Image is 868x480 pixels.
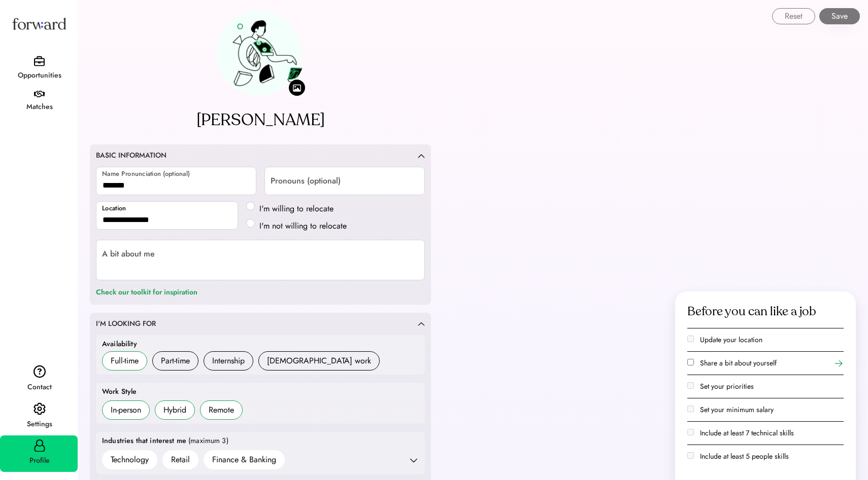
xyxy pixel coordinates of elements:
div: Matches [1,101,78,113]
div: Full-time [111,355,139,367]
div: Internship [212,355,245,367]
button: Reset [772,8,815,24]
label: I'm willing to relocate [256,203,350,215]
img: Forward logo [10,8,68,39]
img: caret-up.svg [418,322,425,326]
img: preview-avatar.png [216,11,305,96]
label: Include at least 5 people skills [700,451,789,461]
div: Retail [171,454,190,466]
img: handshake.svg [34,91,45,98]
label: I'm not willing to relocate [256,220,350,232]
div: BASIC INFORMATION [96,151,166,161]
div: Technology [111,454,149,466]
button: Save [819,8,860,24]
div: Remote [209,404,234,416]
img: briefcase.svg [34,56,45,66]
div: Finance & Banking [212,454,276,466]
div: In-person [111,404,141,416]
img: settings.svg [34,402,46,416]
div: I'M LOOKING FOR [96,319,156,329]
label: Update your location [700,335,762,345]
div: [DEMOGRAPHIC_DATA] work [267,355,371,367]
img: caret-up.svg [418,154,425,158]
div: Hybrid [163,404,186,416]
div: Availability [102,339,137,349]
div: Part-time [161,355,190,367]
div: Before you can like a job [687,304,816,320]
div: Contact [1,381,78,393]
label: Set your priorities [700,381,754,391]
label: Set your minimum salary [700,404,774,415]
div: Settings [1,418,78,430]
label: Share a bit about yourself [700,358,777,368]
img: contact.svg [34,365,46,378]
div: [PERSON_NAME] [196,108,325,132]
div: Opportunities [1,69,78,82]
div: Work Style [102,387,137,397]
div: Check our toolkit for inspiration [96,286,197,299]
div: Industries that interest me [102,436,186,446]
div: (maximum 3) [188,436,228,446]
label: Include at least 7 technical skills [700,428,794,438]
div: Profile [1,455,78,467]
